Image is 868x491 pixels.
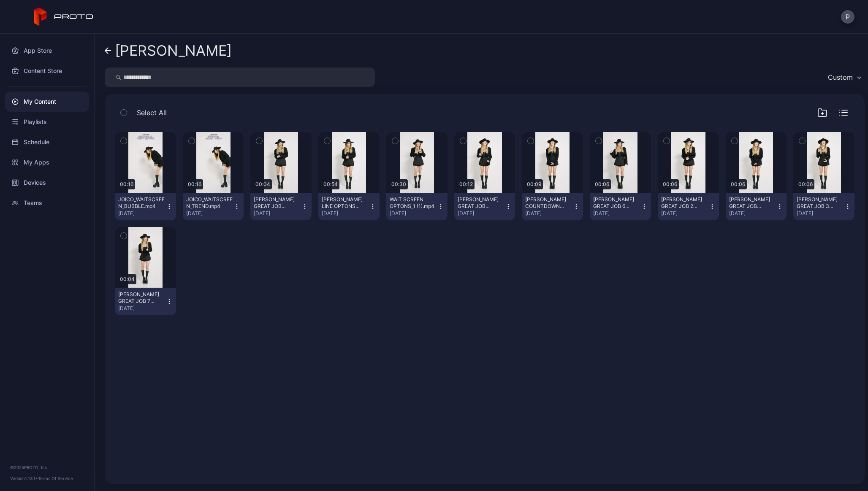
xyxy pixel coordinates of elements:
[525,196,572,210] div: LARISA COUNTDOWN (1).mp4
[250,193,312,220] button: [PERSON_NAME] GREAT JOB 5_TREND ICON 2 (1).mp4[DATE]
[824,67,865,87] button: Custom
[118,210,166,217] div: [DATE]
[593,196,640,210] div: LARISA GREAT JOB 6 (1).mp4
[105,40,232,61] a: [PERSON_NAME]
[254,196,300,210] div: LARISA GREAT JOB 5_TREND ICON 2 (1).mp4
[522,193,583,220] button: [PERSON_NAME] COUNTDOWN (1).mp4[DATE]
[137,108,167,118] span: Select All
[183,193,244,220] button: JOICO_WAITSCREEN_TREND.mp4[DATE]
[458,196,504,210] div: LARISA GREAT JOB 4_TREND ICON.mp4
[118,196,165,210] div: JOICO_WAITSCREEN_BUBBLE.mp4
[118,305,166,312] div: [DATE]
[10,464,84,471] div: © 2025 PROTO, Inc.
[10,476,38,481] span: Version 1.13.1 •
[115,193,176,220] button: JOICO_WAITSCREEN_BUBBLE.mp4[DATE]
[5,40,89,61] a: App Store
[115,43,232,59] div: [PERSON_NAME]
[118,291,165,305] div: LARISA GREAT JOB 7 (1).mp4
[38,476,73,481] a: Terms Of Service
[525,210,573,217] div: [DATE]
[590,193,651,220] button: [PERSON_NAME] GREAT JOB 6 (1).mp4[DATE]
[658,193,719,220] button: [PERSON_NAME] GREAT JOB 2 (1).mp4[DATE]
[661,196,708,210] div: LARISA GREAT JOB 2 (1).mp4
[186,210,234,217] div: [DATE]
[729,196,776,210] div: LARISA GREAT JOB (1).mp4
[322,196,368,210] div: LARISA LINE OPTONS V2.mp4
[793,193,854,220] button: [PERSON_NAME] GREAT JOB 3 (1).mp4[DATE]
[661,210,709,217] div: [DATE]
[729,210,777,217] div: [DATE]
[841,10,854,24] button: P
[5,152,89,173] a: My Apps
[390,196,436,210] div: WAIT SCREEN OPTONS_1 (1).mp4
[593,210,641,217] div: [DATE]
[828,73,853,81] div: Custom
[458,210,505,217] div: [DATE]
[797,210,844,217] div: [DATE]
[115,288,176,315] button: [PERSON_NAME] GREAT JOB 7 (1).mp4[DATE]
[5,193,89,213] a: Teams
[254,210,301,217] div: [DATE]
[726,193,787,220] button: [PERSON_NAME] GREAT JOB (1).mp4[DATE]
[386,193,448,220] button: WAIT SCREEN OPTONS_1 (1).mp4[DATE]
[5,112,89,132] a: Playlists
[318,193,380,220] button: [PERSON_NAME] LINE OPTONS V2.mp4[DATE]
[5,173,89,193] a: Devices
[5,132,89,152] a: Schedule
[5,92,89,112] a: My Content
[390,210,437,217] div: [DATE]
[322,210,369,217] div: [DATE]
[5,61,89,81] a: Content Store
[186,196,233,210] div: JOICO_WAITSCREEN_TREND.mp4
[797,196,843,210] div: LARISA GREAT JOB 3 (1).mp4
[454,193,515,220] button: [PERSON_NAME] GREAT JOB 4_TREND ICON.mp4[DATE]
